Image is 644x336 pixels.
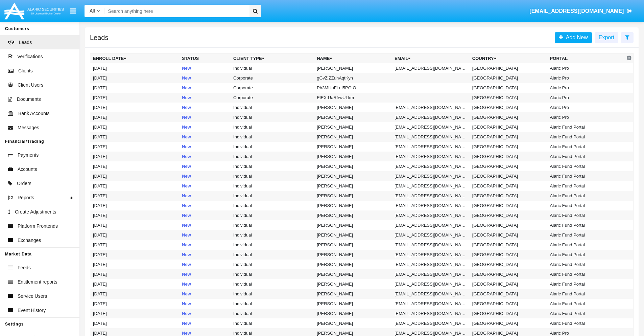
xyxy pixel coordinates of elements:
[392,250,470,260] td: [EMAIL_ADDRESS][DOMAIN_NAME]
[314,83,392,93] td: Pb3MUuFLeI5PGtO
[90,220,180,230] td: [DATE]
[18,82,43,89] span: Client Users
[179,269,231,279] td: New
[470,220,547,230] td: [GEOGRAPHIC_DATA]
[231,132,314,142] td: Individual
[392,201,470,210] td: [EMAIL_ADDRESS][DOMAIN_NAME]
[179,181,231,191] td: New
[529,8,624,14] span: [EMAIL_ADDRESS][DOMAIN_NAME]
[18,110,50,117] span: Bank Accounts
[547,299,625,309] td: Alaric Fund Portal
[231,191,314,201] td: Individual
[470,269,547,279] td: [GEOGRAPHIC_DATA]
[179,142,231,152] td: New
[547,269,625,279] td: Alaric Fund Portal
[231,230,314,240] td: Individual
[470,63,547,73] td: [GEOGRAPHIC_DATA]
[547,191,625,201] td: Alaric Fund Portal
[470,201,547,210] td: [GEOGRAPHIC_DATA]
[314,63,392,73] td: [PERSON_NAME]
[231,93,314,103] td: Corporate
[392,152,470,161] td: [EMAIL_ADDRESS][DOMAIN_NAME]
[314,93,392,103] td: ElEXtUaRfrwULkm
[392,289,470,299] td: [EMAIL_ADDRESS][DOMAIN_NAME]
[231,73,314,83] td: Corporate
[18,264,31,271] span: Feeds
[547,220,625,230] td: Alaric Fund Portal
[231,201,314,210] td: Individual
[179,309,231,318] td: New
[547,250,625,260] td: Alaric Fund Portal
[231,299,314,309] td: Individual
[599,35,614,40] span: Export
[547,289,625,299] td: Alaric Fund Portal
[470,103,547,112] td: [GEOGRAPHIC_DATA]
[470,230,547,240] td: [GEOGRAPHIC_DATA]
[90,103,180,112] td: [DATE]
[547,318,625,328] td: Alaric Fund Portal
[179,191,231,201] td: New
[90,35,109,40] h5: Leads
[179,53,231,64] th: Status
[90,250,180,260] td: [DATE]
[179,63,231,73] td: New
[314,230,392,240] td: [PERSON_NAME]
[3,1,65,21] img: Logo image
[105,5,247,17] input: Search
[595,32,618,43] button: Export
[231,63,314,73] td: Individual
[392,299,470,309] td: [EMAIL_ADDRESS][DOMAIN_NAME]
[18,124,39,131] span: Messages
[314,279,392,289] td: [PERSON_NAME]
[231,142,314,152] td: Individual
[392,161,470,171] td: [EMAIL_ADDRESS][DOMAIN_NAME]
[231,250,314,260] td: Individual
[18,293,47,300] span: Service Users
[314,112,392,122] td: [PERSON_NAME]
[231,269,314,279] td: Individual
[314,161,392,171] td: [PERSON_NAME]
[90,63,180,73] td: [DATE]
[547,73,625,83] td: Alaric Pro
[392,103,470,112] td: [EMAIL_ADDRESS][DOMAIN_NAME]
[314,103,392,112] td: [PERSON_NAME]
[470,191,547,201] td: [GEOGRAPHIC_DATA]
[18,194,34,201] span: Reports
[179,289,231,299] td: New
[470,240,547,250] td: [GEOGRAPHIC_DATA]
[314,309,392,318] td: [PERSON_NAME]
[18,152,39,159] span: Payments
[526,2,636,21] a: [EMAIL_ADDRESS][DOMAIN_NAME]
[90,210,180,220] td: [DATE]
[231,122,314,132] td: Individual
[231,240,314,250] td: Individual
[179,152,231,161] td: New
[85,7,105,15] a: All
[179,240,231,250] td: New
[231,161,314,171] td: Individual
[470,279,547,289] td: [GEOGRAPHIC_DATA]
[547,132,625,142] td: Alaric Fund Portal
[392,260,470,269] td: [EMAIL_ADDRESS][DOMAIN_NAME]
[314,250,392,260] td: [PERSON_NAME]
[90,260,180,269] td: [DATE]
[15,208,56,216] span: Create Adjustments
[90,53,180,64] th: Enroll Date
[470,112,547,122] td: [GEOGRAPHIC_DATA]
[547,201,625,210] td: Alaric Fund Portal
[470,210,547,220] td: [GEOGRAPHIC_DATA]
[547,112,625,122] td: Alaric Pro
[314,132,392,142] td: [PERSON_NAME]
[314,122,392,132] td: [PERSON_NAME]
[179,201,231,210] td: New
[179,230,231,240] td: New
[392,142,470,152] td: [EMAIL_ADDRESS][DOMAIN_NAME]
[392,230,470,240] td: [EMAIL_ADDRESS][DOMAIN_NAME]
[90,299,180,309] td: [DATE]
[470,142,547,152] td: [GEOGRAPHIC_DATA]
[547,230,625,240] td: Alaric Fund Portal
[90,73,180,83] td: [DATE]
[90,161,180,171] td: [DATE]
[179,112,231,122] td: New
[90,93,180,103] td: [DATE]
